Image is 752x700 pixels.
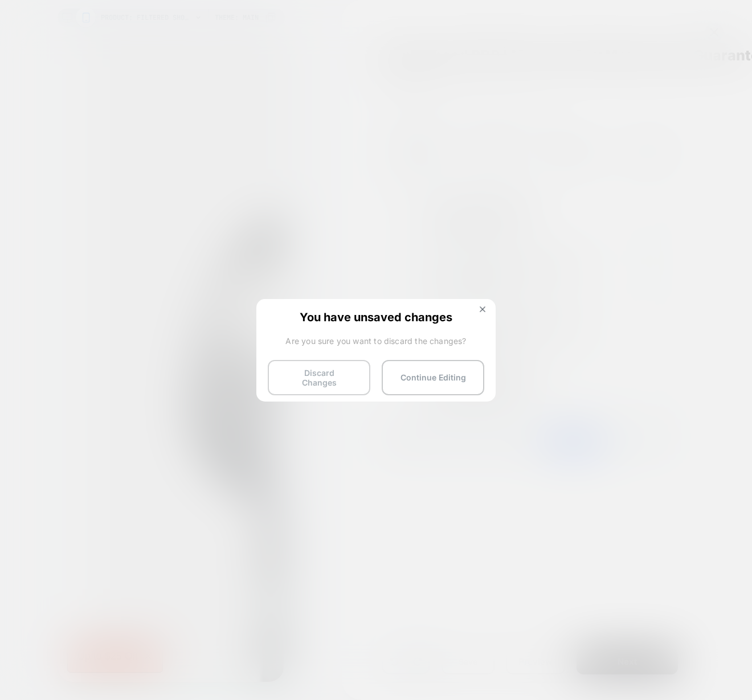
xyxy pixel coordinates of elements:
[382,360,484,395] button: Continue Editing
[480,306,485,312] img: close
[9,604,105,636] button: Up to $25 Off
[268,310,484,322] span: You have unsaved changes
[268,360,370,395] button: Discard Changes
[268,336,484,346] span: Are you sure you want to discard the changes?
[197,557,220,580] button: Accessibility Widget, click to open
